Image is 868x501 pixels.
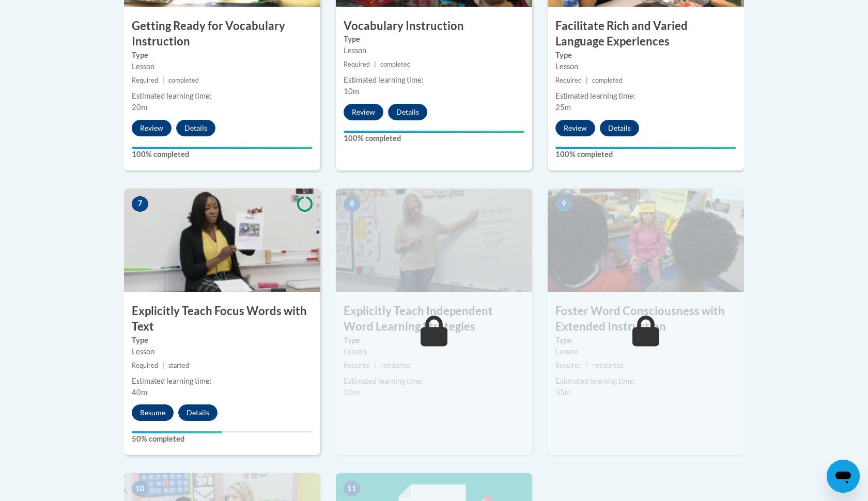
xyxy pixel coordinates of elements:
span: Required [344,362,370,369]
div: Lesson [555,61,736,72]
label: 100% completed [132,149,313,160]
span: completed [592,76,623,84]
div: Estimated learning time: [555,90,736,102]
button: Details [388,104,427,120]
img: Course Image [336,189,532,292]
span: 10 [132,481,148,496]
h3: Explicitly Teach Focus Words with Text [124,303,320,335]
span: | [374,60,376,68]
label: Type [555,50,736,61]
span: completed [380,60,411,68]
label: Type [555,335,736,346]
span: Required [555,76,582,84]
span: 8 [344,196,360,212]
span: Required [132,362,158,369]
div: Your progress [344,131,524,133]
button: Review [555,120,595,136]
span: started [168,362,189,369]
button: Review [344,104,383,120]
div: Estimated learning time: [132,375,313,387]
div: Your progress [132,147,313,149]
label: 100% completed [344,133,524,144]
button: Details [600,120,639,136]
span: 7 [132,196,148,212]
img: Course Image [548,189,744,292]
span: 11 [344,481,360,496]
label: Type [344,34,524,45]
span: 20m [132,103,147,112]
span: | [162,362,164,369]
span: Required [344,60,370,68]
span: not started [592,362,624,369]
div: Lesson [344,346,524,357]
span: 20m [344,388,359,397]
span: 40m [132,388,147,397]
h3: Explicitly Teach Independent Word Learning Strategies [336,303,532,335]
div: Estimated learning time: [555,375,736,387]
div: Your progress [132,431,222,433]
div: Estimated learning time: [344,375,524,387]
label: 50% completed [132,433,313,445]
div: Lesson [132,346,313,357]
button: Details [176,120,215,136]
iframe: Button to launch messaging window [827,460,860,493]
h3: Vocabulary Instruction [336,18,532,34]
button: Details [178,404,218,421]
span: | [374,362,376,369]
h3: Facilitate Rich and Varied Language Experiences [548,18,744,50]
label: Type [344,335,524,346]
div: Lesson [344,45,524,56]
h3: Foster Word Consciousness with Extended Instruction [548,303,744,335]
button: Resume [132,404,174,421]
h3: Getting Ready for Vocabulary Instruction [124,18,320,50]
span: completed [168,76,199,84]
span: Required [555,362,582,369]
label: Type [132,335,313,346]
div: Your progress [555,147,736,149]
div: Estimated learning time: [132,90,313,102]
button: Review [132,120,172,136]
span: | [586,76,588,84]
span: | [162,76,164,84]
span: | [586,362,588,369]
div: Lesson [555,346,736,357]
img: Course Image [124,189,320,292]
span: 25m [555,103,571,112]
span: not started [380,362,412,369]
label: 100% completed [555,149,736,160]
span: 35m [555,388,571,397]
span: 10m [344,87,359,96]
div: Lesson [132,61,313,72]
label: Type [132,50,313,61]
div: Estimated learning time: [344,74,524,86]
span: 9 [555,196,572,212]
span: Required [132,76,158,84]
